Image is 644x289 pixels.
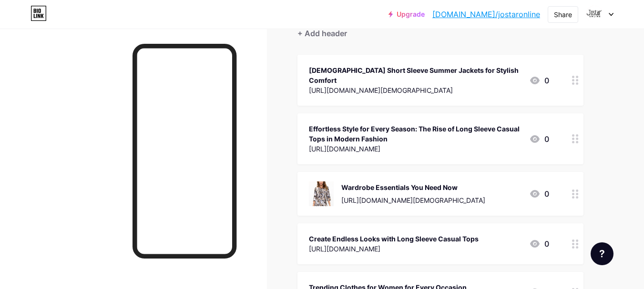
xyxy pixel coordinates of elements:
div: 0 [529,133,549,145]
div: 0 [529,75,549,86]
div: [URL][DOMAIN_NAME] [309,144,521,154]
div: 0 [529,188,549,199]
div: 0 [529,238,549,249]
div: [URL][DOMAIN_NAME][DEMOGRAPHIC_DATA] [309,85,521,95]
div: Share [554,10,572,20]
div: [URL][DOMAIN_NAME][DEMOGRAPHIC_DATA] [341,195,485,205]
div: Effortless Style for Every Season: The Rise of Long Sleeve Casual Tops in Modern Fashion [309,124,521,144]
div: Create Endless Looks with Long Sleeve Casual Tops [309,234,479,244]
div: [DEMOGRAPHIC_DATA] Short Sleeve Summer Jackets for Stylish Comfort [309,65,521,85]
div: Wardrobe Essentials You Need Now [341,182,485,192]
div: [URL][DOMAIN_NAME] [309,244,479,254]
div: + Add header [297,28,347,39]
img: Wardrobe Essentials You Need Now [309,181,334,206]
a: [DOMAIN_NAME]/jostaronline [432,9,540,20]
img: jostaronline [585,5,603,23]
a: Upgrade [388,10,425,18]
